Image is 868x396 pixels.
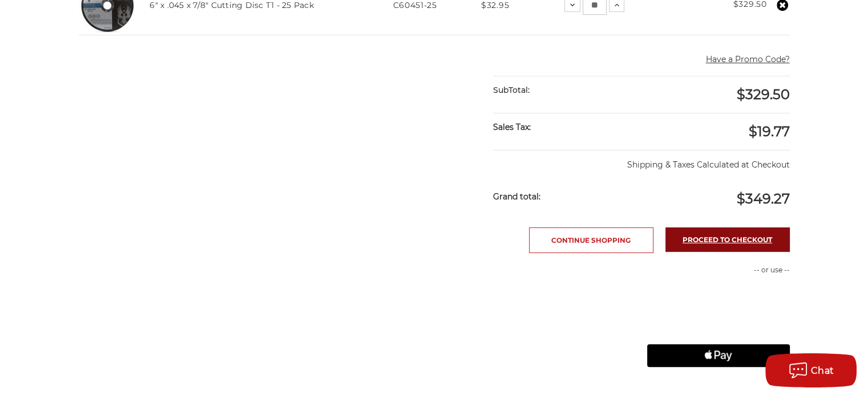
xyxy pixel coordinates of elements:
a: Continue Shopping [529,227,653,253]
iframe: PayPal-paypal [647,287,790,310]
button: Have a Promo Code? [706,54,790,66]
iframe: PayPal-paylater [647,316,790,338]
strong: Sales Tax: [493,122,531,132]
p: -- or use -- [647,265,790,275]
strong: Grand total: [493,191,540,202]
div: SubTotal: [493,76,641,104]
span: Chat [811,365,834,376]
span: $19.77 [749,123,790,140]
button: Chat [765,353,857,387]
p: Shipping & Taxes Calculated at Checkout [493,150,789,171]
span: $349.27 [737,190,790,207]
span: $329.50 [737,86,790,103]
a: Proceed to checkout [665,227,790,252]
